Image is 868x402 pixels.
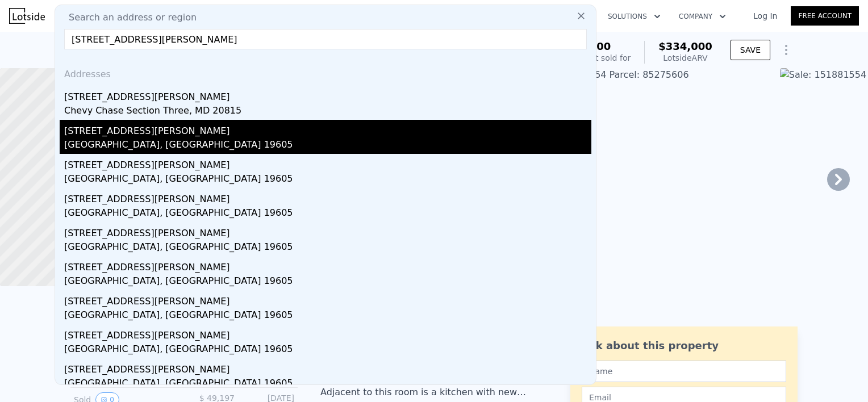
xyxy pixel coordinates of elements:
[64,86,591,104] div: [STREET_ADDRESS][PERSON_NAME]
[670,6,735,27] button: Company
[64,240,591,256] div: [GEOGRAPHIC_DATA], [GEOGRAPHIC_DATA] 19605
[599,6,670,27] button: Solutions
[60,58,591,86] div: Addresses
[64,256,591,274] div: [STREET_ADDRESS][PERSON_NAME]
[64,308,591,324] div: [GEOGRAPHIC_DATA], [GEOGRAPHIC_DATA] 19605
[64,274,591,290] div: [GEOGRAPHIC_DATA], [GEOGRAPHIC_DATA] 19605
[64,120,591,138] div: [STREET_ADDRESS][PERSON_NAME]
[64,154,591,172] div: [STREET_ADDRESS][PERSON_NAME]
[64,104,591,120] div: Chevy Chase Section Three, MD 20815
[658,40,712,52] span: $334,000
[64,138,591,154] div: [GEOGRAPHIC_DATA], [GEOGRAPHIC_DATA] 19605
[64,172,591,188] div: [GEOGRAPHIC_DATA], [GEOGRAPHIC_DATA] 19605
[64,29,587,49] input: Enter an address, city, region, neighborhood or zip code
[658,52,712,64] div: Lotside ARV
[64,376,591,392] div: [GEOGRAPHIC_DATA], [GEOGRAPHIC_DATA] 19605
[582,361,786,382] input: Name
[520,68,771,286] img: Sale: 151881554 Parcel: 85275606
[64,324,591,342] div: [STREET_ADDRESS][PERSON_NAME]
[60,11,197,24] span: Search an address or region
[9,8,45,24] img: Lotside
[775,39,798,61] button: Show Options
[64,188,591,206] div: [STREET_ADDRESS][PERSON_NAME]
[791,6,859,26] a: Free Account
[64,342,591,358] div: [GEOGRAPHIC_DATA], [GEOGRAPHIC_DATA] 19605
[64,206,591,222] div: [GEOGRAPHIC_DATA], [GEOGRAPHIC_DATA] 19605
[64,290,591,308] div: [STREET_ADDRESS][PERSON_NAME]
[64,358,591,376] div: [STREET_ADDRESS][PERSON_NAME]
[64,222,591,240] div: [STREET_ADDRESS][PERSON_NAME]
[740,10,791,22] a: Log In
[582,338,786,354] div: Ask about this property
[731,40,770,60] button: SAVE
